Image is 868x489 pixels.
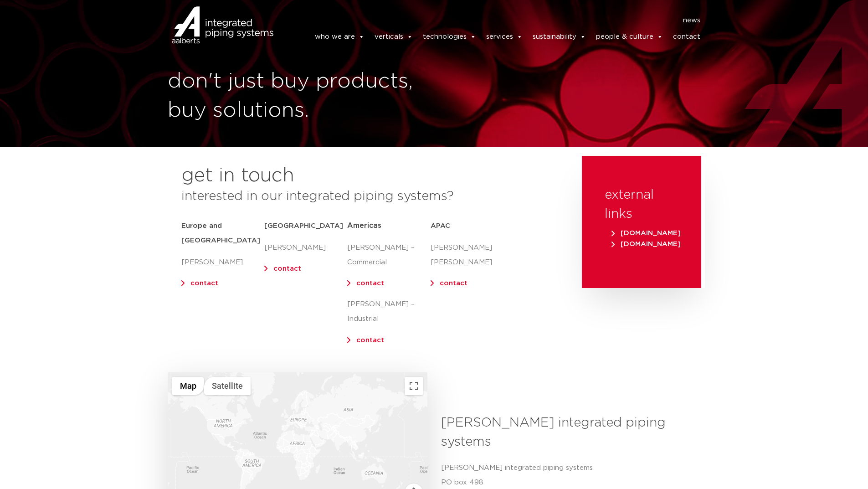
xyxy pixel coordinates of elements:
[431,241,514,270] p: [PERSON_NAME] [PERSON_NAME]
[683,13,700,28] a: news
[375,28,413,46] a: verticals
[181,165,294,187] h2: get in touch
[441,413,694,452] h3: [PERSON_NAME] integrated piping systems
[405,377,423,395] button: Toggle fullscreen view
[596,28,663,46] a: people & culture
[264,219,347,233] h5: [GEOGRAPHIC_DATA]
[609,241,683,247] a: [DOMAIN_NAME]
[609,230,683,237] a: [DOMAIN_NAME]
[190,280,218,287] a: contact
[347,222,381,229] span: Americas
[431,219,514,233] h5: APAC
[204,377,251,395] button: Show satellite imagery
[486,28,523,46] a: services
[181,222,260,244] strong: Europe and [GEOGRAPHIC_DATA]
[181,187,559,206] h3: interested in our integrated piping systems?
[611,241,681,247] span: [DOMAIN_NAME]
[423,28,476,46] a: technologies
[356,337,384,344] a: contact
[611,230,681,237] span: [DOMAIN_NAME]
[172,377,204,395] button: Show street map
[168,67,430,125] h1: don't just buy products, buy solutions.
[440,280,467,287] a: contact
[181,255,264,270] p: [PERSON_NAME]
[533,28,586,46] a: sustainability
[273,265,301,272] a: contact
[347,241,430,270] p: [PERSON_NAME] – Commercial
[287,13,701,28] nav: Menu
[264,241,347,255] p: [PERSON_NAME]
[605,185,678,224] h3: external links
[673,28,700,46] a: contact
[315,28,365,46] a: who we are
[347,297,430,326] p: [PERSON_NAME] – Industrial
[356,280,384,287] a: contact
